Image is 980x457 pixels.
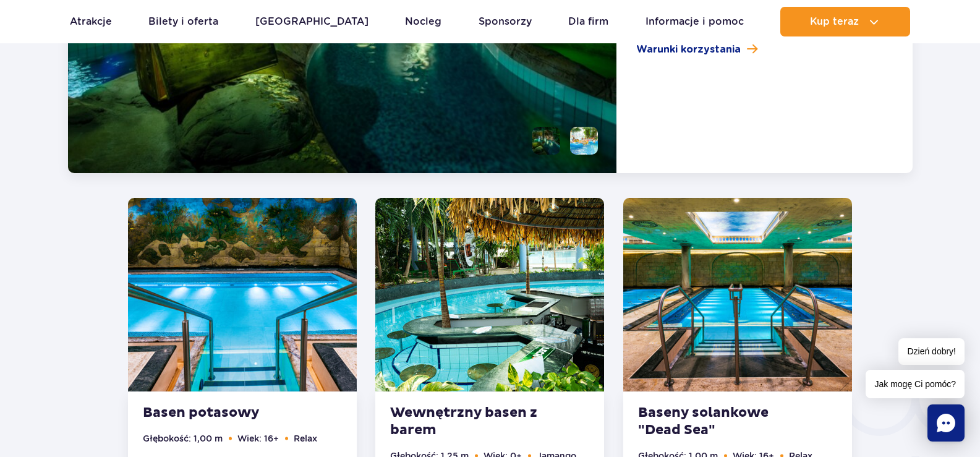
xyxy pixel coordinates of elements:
a: [GEOGRAPHIC_DATA] [255,7,369,36]
li: Głębokość: 1,00 m [143,432,223,445]
button: Kup teraz [780,7,910,36]
span: Kup teraz [810,16,859,27]
a: Bilety i oferta [148,7,218,36]
img: Baseny solankowe [623,198,852,391]
a: Informacje i pomoc [646,7,744,36]
a: Nocleg [405,7,441,36]
span: Dzień dobry! [898,338,965,365]
a: Sponsorzy [479,7,532,36]
img: Potassium Pool [128,198,357,391]
div: Chat [927,404,965,442]
span: Jak mogę Ci pomóc? [866,370,965,398]
strong: Wewnętrzny basen z barem [390,404,540,439]
a: Dla firm [568,7,608,36]
span: Warunki korzystania [636,42,741,57]
a: Warunki korzystania [636,42,892,57]
img: Pool with bar [375,198,604,391]
strong: Baseny solankowe "Dead Sea" [638,404,788,439]
a: Atrakcje [70,7,112,36]
li: Relax [294,432,317,445]
li: Wiek: 16+ [237,432,279,445]
strong: Basen potasowy [143,404,292,422]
